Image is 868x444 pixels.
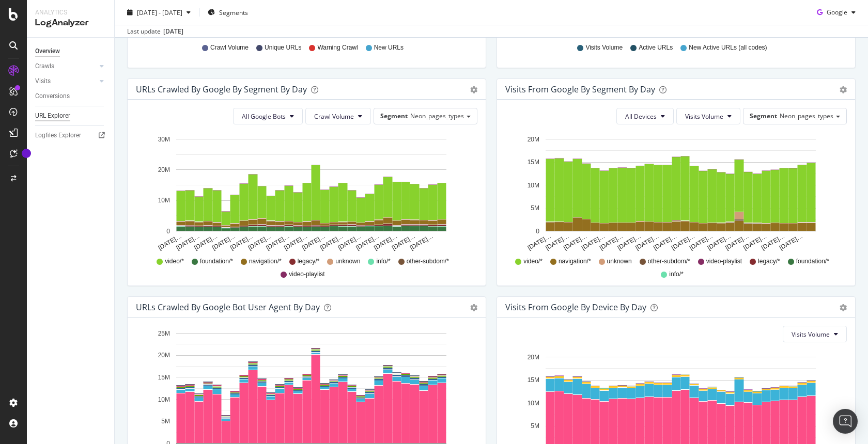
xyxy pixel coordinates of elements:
[758,257,780,266] span: legacy/*
[35,61,54,72] div: Crawls
[783,326,847,342] button: Visits Volume
[35,91,70,102] div: Conversions
[35,110,70,121] div: URL Explorer
[314,112,354,121] span: Crawl Volume
[136,302,320,312] div: URLs Crawled by Google bot User Agent By Day
[669,270,683,279] span: info/*
[706,257,742,266] span: video-playlist
[528,136,539,143] text: 20M
[376,257,390,266] span: info/*
[607,257,632,266] span: unknown
[531,422,539,430] text: 5M
[374,43,404,52] span: New URLs
[35,17,106,29] div: LogAnalyzer
[792,330,830,339] span: Visits Volume
[265,43,301,52] span: Unique URLs
[528,376,539,384] text: 15M
[410,112,464,120] span: Neon_pages_types
[505,133,843,252] svg: A chart.
[689,43,767,52] span: New Active URLs (all codes)
[161,418,170,425] text: 5M
[204,4,252,21] button: Segments
[158,136,170,143] text: 30M
[523,257,542,266] span: video/*
[528,182,539,189] text: 10M
[407,257,449,266] span: other-subdom/*
[676,108,740,124] button: Visits Volume
[137,8,182,17] span: [DATE] - [DATE]
[158,396,170,403] text: 10M
[35,76,97,87] a: Visits
[35,46,107,57] a: Overview
[380,112,408,120] span: Segment
[536,228,539,235] text: 0
[639,43,673,52] span: Active URLs
[531,204,539,212] text: 5M
[242,112,286,121] span: All Google Bots
[305,108,371,124] button: Crawl Volume
[35,8,106,17] div: Analytics
[317,43,358,52] span: Warning Crawl
[200,257,233,266] span: foundation/*
[165,257,184,266] span: video/*
[158,197,170,204] text: 10M
[158,352,170,359] text: 20M
[158,330,170,337] text: 25M
[528,400,539,407] text: 10M
[528,158,539,166] text: 15M
[233,108,303,124] button: All Google Bots
[35,130,107,141] a: Logfiles Explorer
[616,108,674,124] button: All Devices
[35,46,60,57] div: Overview
[470,86,477,93] div: gear
[685,112,723,121] span: Visits Volume
[289,270,324,279] span: video-playlist
[750,112,777,120] span: Segment
[22,149,31,158] div: Tooltip anchor
[840,86,847,93] div: gear
[35,76,51,87] div: Visits
[249,257,282,266] span: navigation/*
[163,27,183,36] div: [DATE]
[136,133,474,252] svg: A chart.
[210,43,249,52] span: Crawl Volume
[136,84,307,94] div: URLs Crawled by Google By Segment By Day
[335,257,360,266] span: unknown
[585,43,623,52] span: Visits Volume
[35,61,97,72] a: Crawls
[123,4,195,21] button: [DATE] - [DATE]
[127,27,183,36] div: Last update
[505,302,646,312] div: Visits From Google By Device By Day
[298,257,320,266] span: legacy/*
[35,91,107,102] a: Conversions
[796,257,829,266] span: foundation/*
[827,8,847,17] span: Google
[35,110,107,121] a: URL Explorer
[158,374,170,381] text: 15M
[505,84,655,94] div: Visits from Google By Segment By Day
[158,166,170,173] text: 20M
[559,257,591,266] span: navigation/*
[528,354,539,361] text: 20M
[219,8,248,17] span: Segments
[470,304,477,311] div: gear
[166,228,170,235] text: 0
[840,304,847,311] div: gear
[625,112,657,121] span: All Devices
[780,112,833,120] span: Neon_pages_types
[648,257,690,266] span: other-subdom/*
[813,4,860,21] button: Google
[35,130,81,141] div: Logfiles Explorer
[833,409,858,434] div: Open Intercom Messenger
